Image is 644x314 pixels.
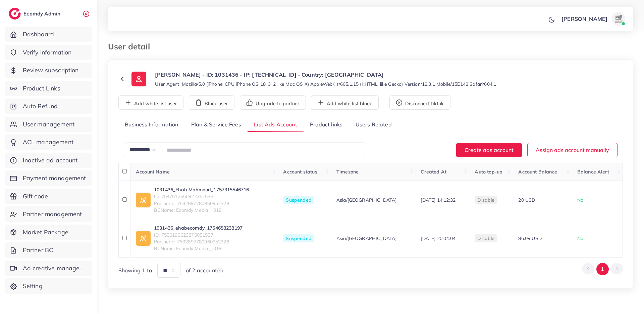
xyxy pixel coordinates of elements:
span: ACL management [23,138,73,147]
span: Partner management [23,210,82,219]
button: Add white list user [118,95,183,110]
span: Account Name [136,169,170,175]
span: Created At [421,169,446,175]
p: [PERSON_NAME] [561,15,607,23]
a: Payment management [5,170,92,186]
button: Assign ads account manually [527,143,618,157]
span: Setting [23,282,43,290]
img: logo [9,8,21,19]
a: Review subscription [5,63,92,78]
h2: Ecomdy Admin [23,10,62,17]
span: of 2 account(s) [186,267,223,274]
span: Timezone [336,169,359,175]
span: Balance Alert [577,169,609,175]
span: Auto top-up [475,169,502,175]
img: ic-ad-info.7fc67b75.svg [136,193,151,207]
a: ACL management [5,134,92,150]
a: 1031436_Ehab Mahmoud_1757315546716 [154,186,249,193]
span: BCName: Ecomdy Media _ 019 [154,245,243,252]
a: Ad creative management [5,261,92,276]
a: Partner management [5,206,92,222]
button: Block user [189,95,234,110]
a: Product Links [5,81,92,96]
a: Setting [5,278,92,294]
button: Create ads account [456,143,522,157]
button: Disconnect tiktok [389,95,450,110]
span: Dashboard [23,30,54,39]
span: Asia/[GEOGRAPHIC_DATA] [336,197,397,203]
span: Showing 1 to [118,267,152,274]
a: logoEcomdy Admin [9,8,62,19]
span: disable [477,235,494,241]
a: Gift code [5,189,92,204]
a: List Ads Account [248,118,304,132]
span: BCName: Ecomdy Media _ 019 [154,207,249,213]
span: Partner BC [23,246,53,254]
a: Users Related [349,118,398,132]
span: Suspended [283,234,314,242]
a: User management [5,117,92,132]
span: Product Links [23,84,60,93]
span: [DATE] 14:12:32 [421,197,455,203]
ul: Pagination [582,263,623,275]
span: Asia/[GEOGRAPHIC_DATA] [336,235,397,242]
span: User management [23,120,74,129]
a: Verify information [5,45,92,60]
span: 86.09 USD [518,235,541,241]
span: Market Package [23,228,68,237]
button: Go to page 1 [596,263,609,275]
span: No [577,235,583,241]
p: [PERSON_NAME] - ID: 1031436 - IP: [TECHNICAL_ID] - Country: [GEOGRAPHIC_DATA] [155,71,496,79]
a: Business Information [118,118,185,132]
span: ID: 7547612660922351633 [154,193,249,200]
span: Account Balance [518,169,557,175]
a: 1031436_ehabecomdy_1754658238197 [154,225,243,231]
img: ic-ad-info.7fc67b75.svg [136,231,151,246]
a: Market Package [5,225,92,240]
span: ID: 7536199623875051537 [154,232,243,238]
span: Gift code [23,192,48,201]
a: Inactive ad account [5,153,92,168]
span: Ad creative management [23,264,87,273]
span: 20 USD [518,197,535,203]
a: Dashboard [5,27,92,42]
img: avatar [612,12,625,26]
span: Inactive ad account [23,156,78,165]
span: PartnerId: 7532897780960952328 [154,200,249,207]
a: [PERSON_NAME]avatar [558,12,628,26]
span: [DATE] 20:04:04 [421,235,455,241]
span: Payment management [23,174,86,183]
a: Partner BC [5,242,92,258]
span: No [577,197,583,203]
button: Upgrade to partner [240,95,306,110]
a: Plan & Service Fees [185,118,248,132]
span: Account status [283,169,317,175]
span: Verify information [23,48,72,57]
small: User Agent: Mozilla/5.0 (iPhone; CPU iPhone OS 18_3_2 like Mac OS X) AppleWebKit/605.1.15 (KHTML,... [155,81,496,87]
a: Product links [304,118,349,132]
h3: User detail [108,42,155,51]
span: Auto Refund [23,102,58,111]
span: disable [477,197,494,203]
span: PartnerId: 7532897780960952328 [154,238,243,245]
img: ic-user-info.36bf1079.svg [131,72,146,86]
span: Suspended [283,196,314,204]
button: Add white list block [311,95,379,110]
a: Auto Refund [5,99,92,114]
span: Review subscription [23,66,79,75]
